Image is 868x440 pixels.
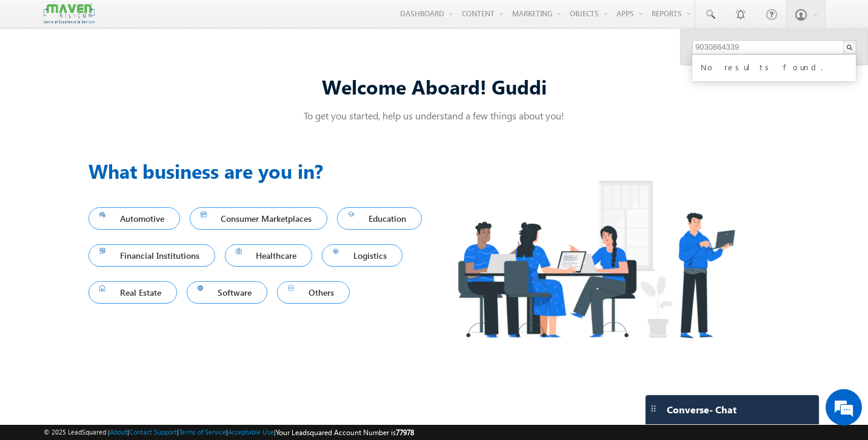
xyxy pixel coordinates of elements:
span: Healthcare [236,247,302,264]
p: To get you started, help us understand a few things about you! [88,109,780,122]
span: Financial Institutions [99,247,204,264]
a: Contact Support [129,428,177,436]
span: Others [288,284,339,301]
a: Terms of Service [179,428,226,436]
span: Logistics [333,247,392,264]
a: About [110,428,127,436]
img: Industry.png [434,156,758,362]
img: Custom Logo [44,3,95,24]
h3: What business are you in? [88,156,434,185]
span: Consumer Marketplaces [201,210,317,227]
span: Your Leadsquared Account Number is [276,428,414,437]
div: Welcome Aboard! Guddi [88,73,780,99]
span: Automotive [99,210,169,227]
span: Converse - Chat [667,404,736,415]
span: Software [198,284,257,301]
span: © 2025 LeadSquared | | | | | [44,427,414,438]
img: carter-drag [649,404,658,413]
div: No results found. [698,58,861,74]
span: Real Estate [99,284,166,301]
span: 77978 [396,428,414,437]
span: Education [348,210,411,227]
a: Acceptable Use [228,428,274,436]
